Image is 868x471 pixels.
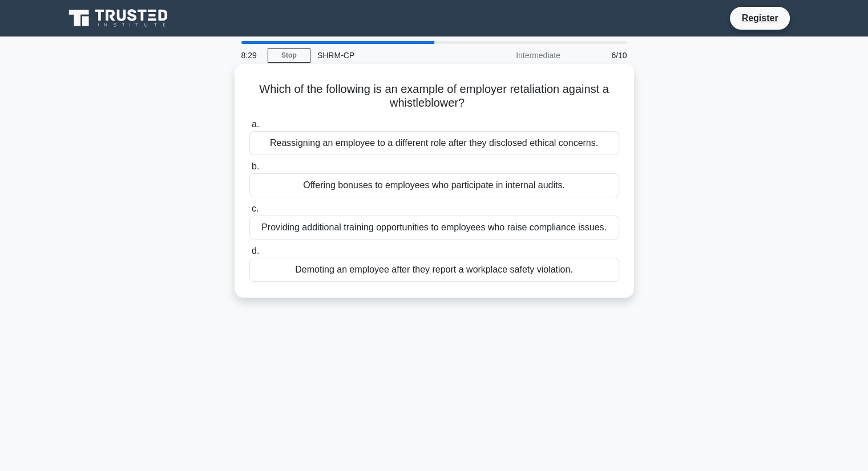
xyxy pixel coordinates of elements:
span: a. [252,119,259,129]
div: Providing additional training opportunities to employees who raise compliance issues. [249,216,619,239]
a: Register [734,11,785,25]
div: 6/10 [567,44,634,67]
span: b. [252,161,259,171]
div: Intermediate [467,44,567,67]
a: Stop [268,48,310,63]
h5: Which of the following is an example of employer retaliation against a whistleblower? [248,82,620,111]
div: SHRM-CP [310,44,467,67]
div: Offering bonuses to employees who participate in internal audits. [249,173,619,197]
div: Demoting an employee after they report a workplace safety violation. [249,258,619,282]
span: c. [252,204,259,213]
div: 8:29 [235,44,268,67]
div: Reassigning an employee to a different role after they disclosed ethical concerns. [249,131,619,155]
span: d. [252,246,259,255]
